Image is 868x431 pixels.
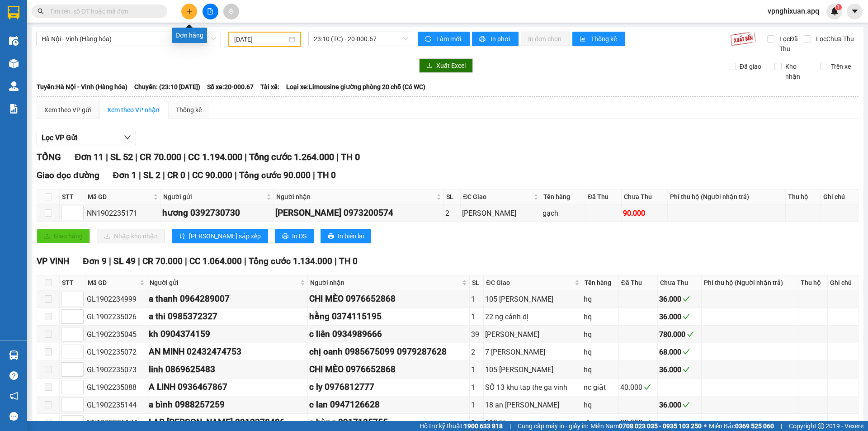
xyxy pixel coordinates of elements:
[668,189,785,204] th: Phí thu hộ (Người nhận trả)
[37,229,90,243] button: uploadGiao hàng
[444,189,461,204] th: SL
[425,36,433,43] span: sync
[138,256,140,266] span: |
[107,105,160,115] div: Xem theo VP nhận
[485,329,580,340] div: [PERSON_NAME]
[9,104,19,114] img: solution-icon
[235,170,237,180] span: |
[85,379,147,396] td: GL1902235088
[189,231,261,241] span: [PERSON_NAME] sắp xếp
[249,152,334,162] span: Tổng cước 1.264.000
[9,36,19,46] img: warehouse-icon
[85,343,147,361] td: GL1902235072
[620,382,656,393] div: 40.000
[328,233,334,240] span: printer
[223,4,239,19] button: aim
[471,364,482,375] div: 1
[321,229,371,243] button: printerIn biên lai
[9,392,18,400] span: notification
[75,152,104,162] span: Đơn 11
[683,313,690,320] span: check
[781,421,782,431] span: |
[309,292,468,306] div: CHI MÈO 0976652868
[275,229,314,243] button: printerIn DS
[485,311,580,322] div: 22 ng cảnh dị
[9,350,19,360] img: warehouse-icon
[736,62,765,71] span: Đã giao
[143,170,160,180] span: SL 2
[310,278,460,288] span: Người nhận
[683,366,690,373] span: check
[812,34,855,44] span: Lọc Chưa Thu
[835,4,842,10] sup: 1
[309,310,468,323] div: hằng 0374115195
[87,311,146,322] div: GL1902235026
[9,412,18,421] span: message
[83,256,107,266] span: Đơn 9
[37,131,136,145] button: Lọc VP Gửi
[9,59,19,68] img: warehouse-icon
[207,8,213,14] span: file-add
[335,256,337,266] span: |
[584,399,617,411] div: hq
[149,416,306,429] div: LAB [PERSON_NAME] 0912278486
[37,152,61,162] span: TỔNG
[821,189,859,204] th: Ghi chú
[782,62,813,81] span: Kho nhận
[317,170,336,180] span: TH 0
[292,231,307,241] span: In DS
[313,170,315,180] span: |
[590,421,702,431] span: Miền Nam
[436,61,466,71] span: Xuất Excel
[172,229,268,243] button: sort-ascending[PERSON_NAME] sắp xếp
[275,206,442,220] div: [PERSON_NAME] 0973200574
[37,256,69,266] span: VP VINH
[309,398,468,412] div: c lan 0947126628
[584,417,617,428] div: răng
[207,82,254,92] span: Số xe: 20-000.67
[580,36,587,43] span: bar-chart
[338,231,364,241] span: In biên lai
[471,417,482,428] div: 1
[730,32,756,46] img: 9k=
[828,275,859,290] th: Ghi chú
[163,170,165,180] span: |
[339,256,358,266] span: TH 0
[445,208,459,219] div: 2
[149,327,306,341] div: kh 0904374159
[485,346,580,358] div: 7 [PERSON_NAME]
[659,364,700,375] div: 36.000
[260,82,279,92] span: Tài xế:
[113,256,136,266] span: SL 49
[542,208,584,219] div: gạch
[42,132,77,143] span: Lọc VP Gửi
[485,399,580,411] div: 18 an [PERSON_NAME]
[521,32,570,46] button: In đơn chọn
[124,134,131,141] span: down
[192,170,232,180] span: CC 90.000
[176,105,202,115] div: Thống kê
[85,308,147,326] td: GL1902235026
[85,326,147,343] td: GL1902235045
[659,399,700,411] div: 36.000
[113,170,137,180] span: Đơn 1
[309,327,468,341] div: c liên 0934989666
[827,62,854,71] span: Trên xe
[276,192,434,202] span: Người nhận
[471,346,482,358] div: 2
[239,170,311,180] span: Tổng cước 90.000
[140,152,181,162] span: CR 70.000
[228,8,234,14] span: aim
[282,233,288,240] span: printer
[486,278,573,288] span: ĐC Giao
[149,380,306,394] div: A LINH 0936467867
[163,192,265,202] span: Người gửi
[44,105,91,115] div: Xem theo VP gửi
[591,34,618,44] span: Thống kê
[135,152,137,162] span: |
[623,208,666,219] div: 90.000
[541,189,585,204] th: Tên hàng
[471,399,482,411] div: 1
[184,152,186,162] span: |
[9,371,18,380] span: question-circle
